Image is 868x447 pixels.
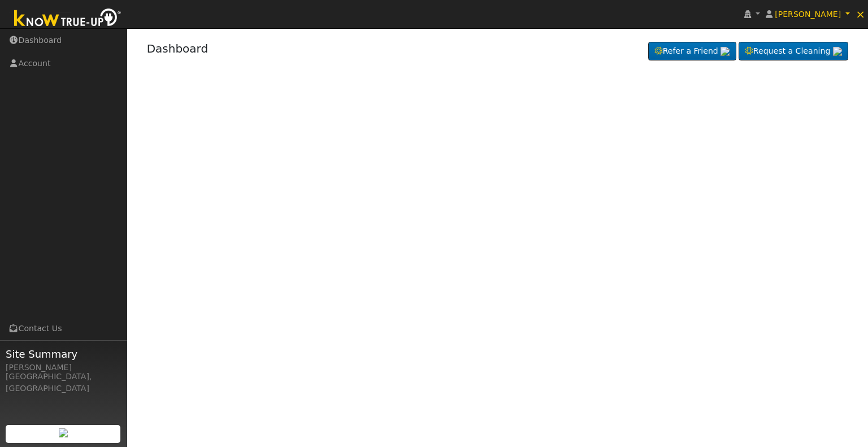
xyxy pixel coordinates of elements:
span: Site Summary [6,346,121,362]
a: Dashboard [147,42,209,55]
span: [PERSON_NAME] [775,10,841,19]
span: × [856,7,865,21]
div: [PERSON_NAME] [6,362,121,374]
a: Request a Cleaning [739,42,848,61]
img: retrieve [833,47,842,56]
img: Know True-Up [8,6,127,32]
img: retrieve [721,47,730,56]
img: retrieve [59,428,68,437]
a: Refer a Friend [648,42,736,61]
div: [GEOGRAPHIC_DATA], [GEOGRAPHIC_DATA] [6,371,121,394]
